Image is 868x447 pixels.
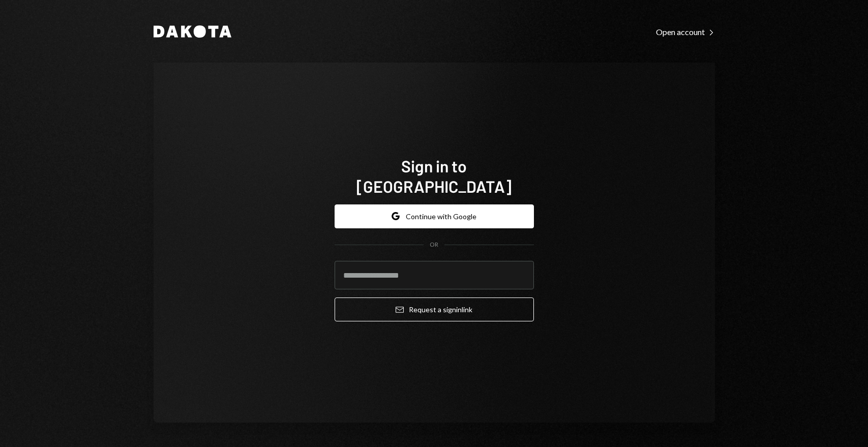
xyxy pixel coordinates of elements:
button: Continue with Google [335,204,534,228]
div: Open account [656,27,715,37]
a: Open account [656,26,715,37]
div: OR [430,241,438,249]
button: Request a signinlink [335,297,534,321]
h1: Sign in to [GEOGRAPHIC_DATA] [335,156,534,196]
